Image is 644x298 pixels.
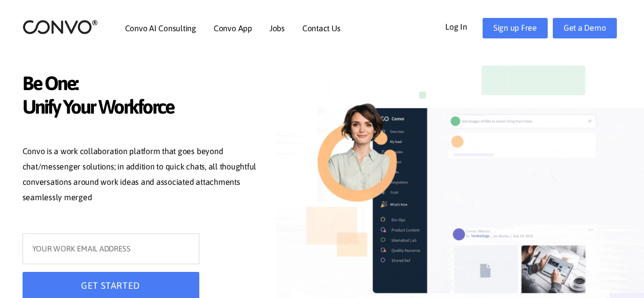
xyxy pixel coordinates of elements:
[214,24,252,32] a: Convo App
[23,144,263,207] p: Convo is a work collaboration platform that goes beyond chat/messenger solutions; in addition to ...
[445,18,483,34] a: Log In
[125,24,196,32] a: Convo AI Consulting
[269,24,285,32] a: Jobs
[553,18,617,38] a: Get a Demo
[23,72,263,98] span: Be One:
[483,18,548,38] a: Sign up Free
[23,233,199,264] input: YOUR WORK EMAIL ADDRESS
[23,95,263,121] span: Unify Your Workforce
[302,24,341,32] a: Contact Us
[23,19,98,35] img: logo_2.png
